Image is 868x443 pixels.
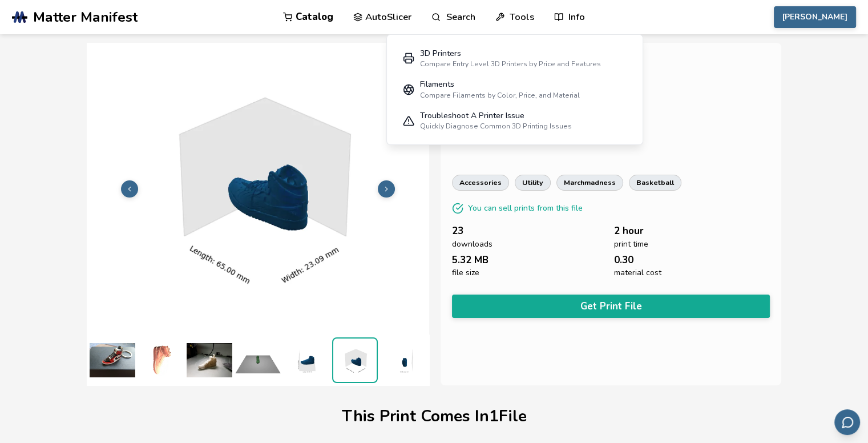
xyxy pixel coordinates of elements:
[420,111,572,120] div: Troubleshoot A Printer Issue
[629,175,681,191] a: basketball
[452,225,463,236] span: 23
[556,175,623,191] a: marchmadness
[395,43,635,74] a: 3D PrintersCompare Entry Level 3D Printers by Price and Features
[395,105,635,136] a: Troubleshoot A Printer IssueQuickly Diagnose Common 3D Printing Issues
[420,80,580,89] div: Filaments
[420,49,601,58] div: 3D Printers
[33,9,138,25] span: Matter Manifest
[342,408,527,425] h1: This Print Comes In 1 File
[515,175,551,191] a: utility
[452,295,770,318] button: Get Print File
[138,337,184,383] img: AJ_1_2022_3D_Preview
[420,122,572,130] div: Quickly Diagnose Common 3D Printing Issues
[614,268,661,277] span: material cost
[395,74,635,106] a: FilamentsCompare Filaments by Color, Price, and Material
[452,268,479,277] span: file size
[420,60,601,68] div: Compare Entry Level 3D Printers by Price and Features
[774,6,856,28] button: [PERSON_NAME]
[420,91,580,99] div: Compare Filaments by Color, Price, and Material
[381,337,426,383] img: 1_3D_Dimensions
[452,175,509,191] a: accessories
[284,337,329,383] img: 1_3D_Dimensions
[452,240,492,249] span: downloads
[834,409,860,435] button: Send feedback via email
[614,240,648,249] span: print time
[468,202,583,214] p: You can sell prints from this file
[614,225,644,236] span: 2 hour
[333,339,377,382] img: 1_3D_Dimensions
[452,255,488,265] span: 5.32 MB
[235,337,281,383] img: 1_Print_Preview
[614,255,633,265] span: 0.30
